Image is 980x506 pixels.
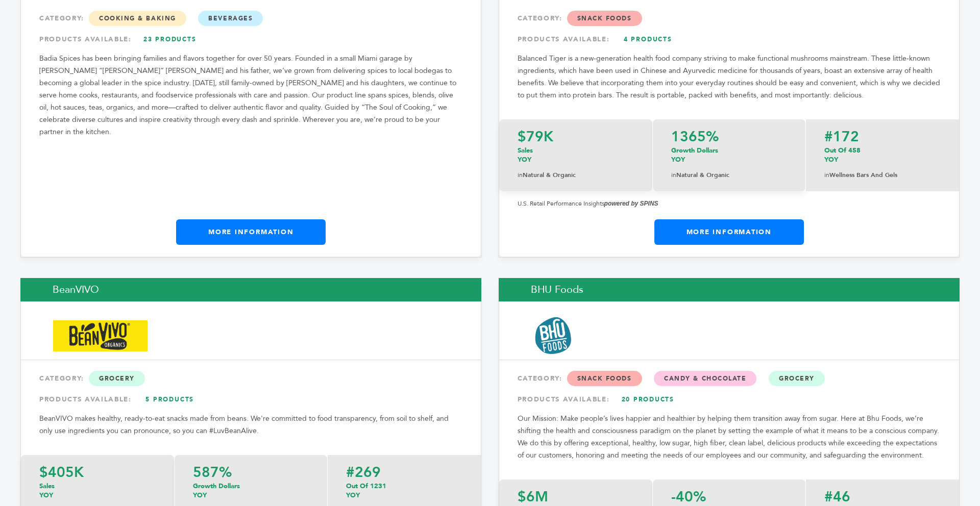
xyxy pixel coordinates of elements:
p: $405K [39,465,156,479]
span: Snack Foods [567,371,642,386]
p: -40% [671,490,787,504]
h2: BHU Foods [499,278,960,301]
span: Snack Foods [567,11,642,26]
div: PRODUCTS AVAILABLE: [518,30,941,48]
p: Growth Dollars [193,482,309,500]
p: BeanVIVO makes healthy, ready-to-eat snacks made from beans. We're committed to food transparency... [39,413,462,437]
a: More Information [176,219,326,245]
div: CATEGORY: [39,9,462,28]
p: Out of 458 [824,146,941,164]
h2: BeanVIVO [20,278,481,301]
p: Our Mission: Make people’s lives happier and healthier by helping them transition away from sugar... [518,413,941,462]
span: in [671,171,676,179]
p: Sales [518,146,634,164]
a: 5 Products [134,390,206,409]
a: 20 Products [612,390,683,409]
div: CATEGORY: [39,369,462,388]
p: #172 [824,130,941,144]
img: BeanVIVO [53,320,148,352]
span: YOY [518,155,531,164]
span: Candy & Chocolate [654,371,756,386]
span: YOY [346,491,360,500]
span: Grocery [89,371,145,386]
p: Balanced Tiger is a new-generation health food company striving to make functional mushrooms main... [518,53,941,102]
div: CATEGORY: [518,369,941,388]
div: PRODUCTS AVAILABLE: [39,30,462,48]
p: #269 [346,465,462,479]
div: PRODUCTS AVAILABLE: [39,390,462,409]
span: Beverages [198,11,263,26]
span: YOY [193,491,207,500]
p: #46 [824,490,941,504]
p: $79K [518,130,634,144]
a: 4 Products [612,30,683,48]
p: 1365% [671,130,787,144]
span: Grocery [769,371,825,386]
p: Wellness Bars and Gels [824,169,941,181]
span: YOY [671,155,685,164]
span: YOY [824,155,838,164]
p: Growth Dollars [671,146,787,164]
strong: powered by SPINS [604,200,658,207]
div: PRODUCTS AVAILABLE: [518,390,941,409]
a: More Information [654,219,804,245]
p: $6M [518,490,634,504]
p: Badia Spices has been bringing families and flavors together for over 50 years. Founded in a smal... [39,53,462,138]
div: CATEGORY: [518,9,941,28]
p: Natural & Organic [518,169,634,181]
p: Out of 1231 [346,482,462,500]
span: in [824,171,829,179]
img: BHU Foods [531,314,575,358]
p: Sales [39,482,156,500]
p: 587% [193,465,309,479]
span: in [518,171,523,179]
a: 23 Products [134,30,206,48]
span: Cooking & Baking [89,11,186,26]
span: YOY [39,491,53,500]
p: Natural & Organic [671,169,787,181]
p: U.S. Retail Performance Insights [518,197,941,210]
